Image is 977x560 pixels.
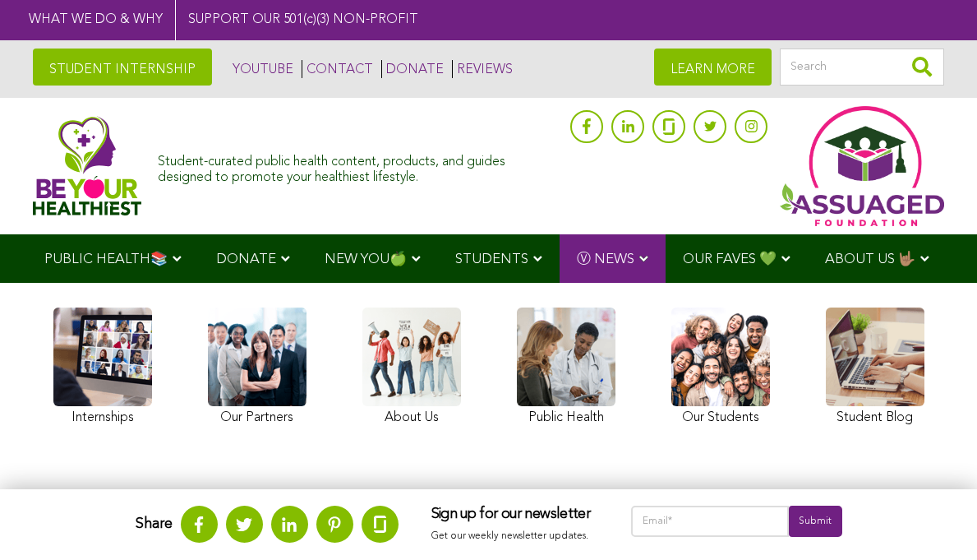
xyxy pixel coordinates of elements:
img: glassdoor [663,118,675,135]
img: Assuaged [33,116,141,215]
a: YOUTUBE [228,60,293,78]
iframe: Chat Widget [895,481,977,560]
p: Get our weekly newsletter updates. [431,527,598,545]
span: ABOUT US 🤟🏽 [825,252,915,266]
h3: Sign up for our newsletter [431,506,598,524]
a: REVIEWS [452,60,513,78]
img: glassdoor.svg [374,516,386,533]
div: Student-curated public health content, products, and guides designed to promote your healthiest l... [158,146,562,186]
input: Submit [789,506,841,537]
strong: Share [136,516,173,531]
a: DONATE [381,60,444,78]
span: Ⓥ NEWS [577,252,634,266]
span: PUBLIC HEALTH📚 [44,252,168,266]
img: Assuaged App [780,106,944,226]
span: NEW YOU🍏 [325,252,407,266]
input: Email* [631,506,790,537]
a: CONTACT [302,60,373,78]
div: Navigation Menu [21,234,957,283]
input: Search [780,49,944,86]
span: OUR FAVES 💚 [683,252,777,266]
span: STUDENTS [455,252,528,266]
span: DONATE [216,252,276,266]
a: LEARN MORE [654,49,772,86]
a: STUDENT INTERNSHIP [33,49,212,86]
